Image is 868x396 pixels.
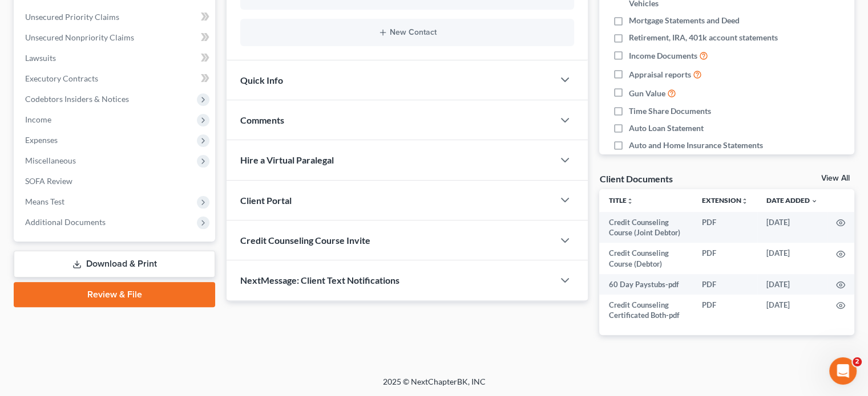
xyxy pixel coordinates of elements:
[25,217,106,227] span: Additional Documents
[25,94,129,104] span: Codebtors Insiders & Notices
[821,174,850,182] a: View All
[629,15,740,26] span: Mortgage Statements and Deed
[599,212,693,243] td: Credit Counseling Course (Joint Debtor)
[629,50,697,62] span: Income Documents
[626,198,633,205] i: unfold_more
[811,198,818,205] i: expand_more
[608,196,633,205] a: Titleunfold_more
[853,357,862,366] span: 2
[599,274,693,295] td: 60 Day Paystubs-pdf
[629,32,778,43] span: Retirement, IRA, 401k account statements
[629,140,763,151] span: Auto and Home Insurance Statements
[25,12,119,22] span: Unsecured Priority Claims
[757,243,827,274] td: [DATE]
[240,75,283,85] span: Quick Info
[693,212,757,243] td: PDF
[599,173,672,185] div: Client Documents
[240,195,292,206] span: Client Portal
[599,295,693,326] td: Credit Counseling Certificated Both-pdf
[25,115,51,124] span: Income
[757,274,827,295] td: [DATE]
[16,171,215,191] a: SOFA Review
[693,243,757,274] td: PDF
[240,115,284,125] span: Comments
[240,154,334,165] span: Hire a Virtual Paralegal
[249,28,565,37] button: New Contact
[25,197,64,206] span: Means Test
[629,105,711,117] span: Time Share Documents
[240,275,399,285] span: NextMessage: Client Text Notifications
[14,251,215,277] a: Download & Print
[25,53,56,63] span: Lawsuits
[629,88,665,99] span: Gun Value
[766,196,818,205] a: Date Added expand_more
[693,295,757,326] td: PDF
[757,212,827,243] td: [DATE]
[629,123,704,134] span: Auto Loan Statement
[25,176,72,186] span: SOFA Review
[16,48,215,68] a: Lawsuits
[629,69,691,80] span: Appraisal reports
[16,27,215,48] a: Unsecured Nonpriority Claims
[25,32,134,42] span: Unsecured Nonpriority Claims
[599,243,693,274] td: Credit Counseling Course (Debtor)
[693,274,757,295] td: PDF
[757,295,827,326] td: [DATE]
[829,357,857,385] iframe: Intercom live chat
[741,198,748,205] i: unfold_more
[16,7,215,27] a: Unsecured Priority Claims
[25,135,58,145] span: Expenses
[240,235,370,246] span: Credit Counseling Course Invite
[14,282,215,307] a: Review & File
[25,74,98,83] span: Executory Contracts
[16,68,215,89] a: Executory Contracts
[702,196,748,205] a: Extensionunfold_more
[25,156,76,165] span: Miscellaneous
